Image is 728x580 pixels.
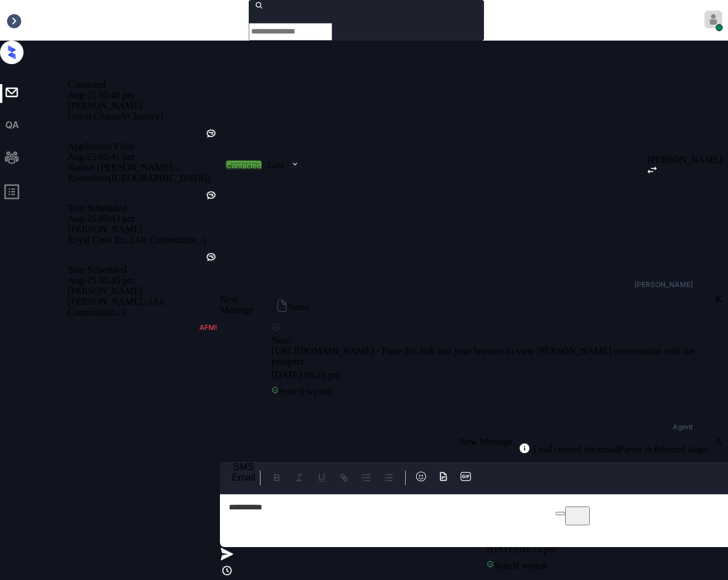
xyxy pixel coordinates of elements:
img: icon-zuma [220,547,234,561]
span: New Message [220,294,253,315]
button: icon-zuma [435,471,452,485]
div: Notes [287,302,309,312]
div: SMS [232,462,255,472]
div: Application Filed [68,141,220,152]
div: Contacted [226,161,261,170]
div: K [715,294,722,305]
div: Kelsey was silent [205,128,217,141]
img: avatar [704,11,722,28]
span: Agent [673,424,693,431]
div: Aug-25 05:45 pm [68,275,220,286]
div: Tour Scheduled [68,265,220,275]
img: icon-zuma [290,159,299,169]
div: Email [232,472,255,483]
div: Contacted [68,79,220,90]
div: AFM not sent [199,324,217,332]
div: Inbox [6,15,28,26]
div: Aug-25 05:40 pm [68,90,220,101]
div: Union Channel (Charney) [68,111,220,122]
img: AFM not sent [199,325,217,331]
div: [PERSON_NAME]... (Air Communitie...) [68,296,220,318]
div: [PERSON_NAME] [68,286,220,296]
div: Aug-25 05:41 pm [68,152,220,162]
div: Sync'd w yardi [272,384,716,400]
div: [DATE] 05:25 pm [272,367,716,384]
img: icon-zuma [415,471,427,482]
img: Kelsey was silent [205,251,217,263]
img: icon-zuma [438,471,449,482]
img: icon-zuma [647,166,657,174]
div: [PERSON_NAME] [68,224,220,235]
span: New Message [459,436,512,446]
img: Kelsey was silent [205,128,217,139]
button: icon-zuma [457,471,474,485]
div: Tour Scheduled [68,203,220,214]
div: Kelsey was silent [205,251,217,265]
div: A [715,436,722,447]
div: Nanive [PERSON_NAME]... [68,162,220,173]
div: Lost [268,160,284,171]
div: Riverstone ([GEOGRAPHIC_DATA]) [68,173,220,184]
button: icon-zuma [413,471,429,485]
div: [PERSON_NAME] [68,101,220,111]
img: icon-zuma [220,564,234,578]
div: Kelsey was silent [205,189,217,203]
img: icon-zuma [272,323,280,331]
div: Note: [272,335,716,346]
div: Aug-25 05:43 pm [68,214,220,224]
div: [URL][DOMAIN_NAME] - Paste this link into your browser to view [PERSON_NAME] conversation with th... [272,346,716,367]
span: profile [4,184,20,204]
div: Royal Crest Es... (Air Communitie...) [68,235,220,245]
div: [PERSON_NAME] [647,155,722,165]
img: icon-zuma [278,300,287,312]
div: Lead created via emailParser in Inbound stage. [530,444,710,455]
img: icon-zuma [519,442,530,454]
img: Kelsey was silent [205,189,217,201]
img: icon-zuma [460,471,472,482]
div: [PERSON_NAME] [635,281,693,288]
